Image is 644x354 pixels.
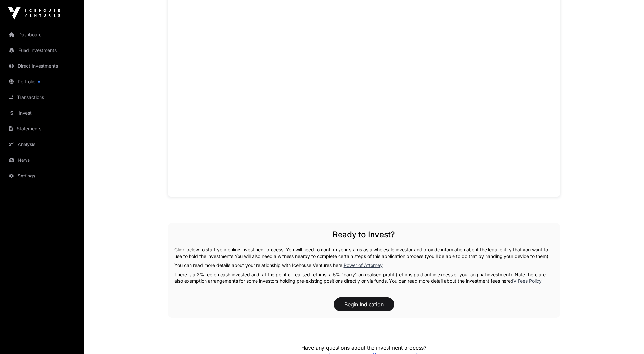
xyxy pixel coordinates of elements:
[174,229,553,240] h2: Ready to Invest?
[174,271,553,284] p: There is a 2% fee on cash invested and, at the point of realised returns, a 5% "carry" on realise...
[5,75,78,89] a: Portfolio
[5,153,78,167] a: News
[5,137,78,152] a: Analysis
[5,90,78,105] a: Transactions
[5,122,78,136] a: Statements
[174,246,553,260] p: Click below to start your online investment process. You will need to confirm your status as a wh...
[611,323,644,354] iframe: Chat Widget
[235,253,550,259] span: You will also need a witness nearby to complete certain steps of this application process (you'll...
[8,7,60,20] img: Icehouse Ventures Logo
[5,169,78,183] a: Settings
[5,27,78,42] a: Dashboard
[5,106,78,120] a: Invest
[334,297,394,311] button: Begin Indication
[5,59,78,73] a: Direct Investments
[5,43,78,58] a: Fund Investments
[512,278,541,284] a: IV Fees Policy
[344,262,383,268] a: Power of Attorney
[174,262,553,269] p: You can read more details about your relationship with Icehouse Ventures here:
